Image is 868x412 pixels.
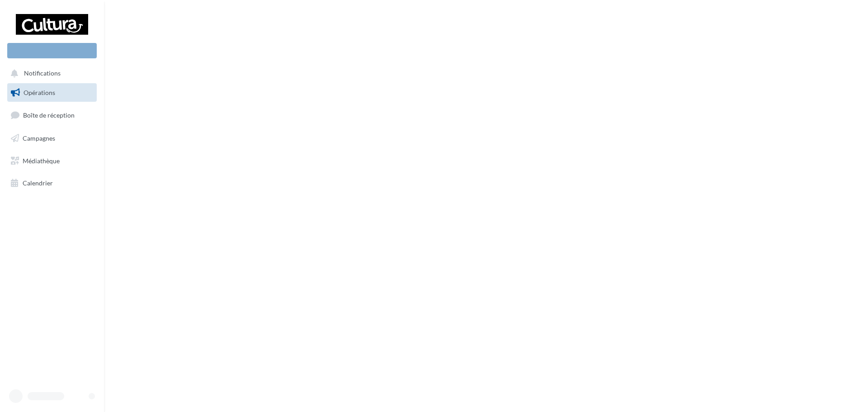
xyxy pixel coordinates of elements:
div: Nouvelle campagne [7,43,97,58]
span: Médiathèque [23,156,60,164]
span: Opérations [24,89,55,96]
a: Opérations [5,83,99,102]
a: Boîte de réception [5,105,99,125]
span: Campagnes [23,134,55,142]
a: Médiathèque [5,152,99,170]
span: Calendrier [23,179,53,187]
a: Campagnes [5,129,99,148]
a: Calendrier [5,174,99,193]
span: Notifications [24,70,61,77]
span: Boîte de réception [23,111,75,119]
